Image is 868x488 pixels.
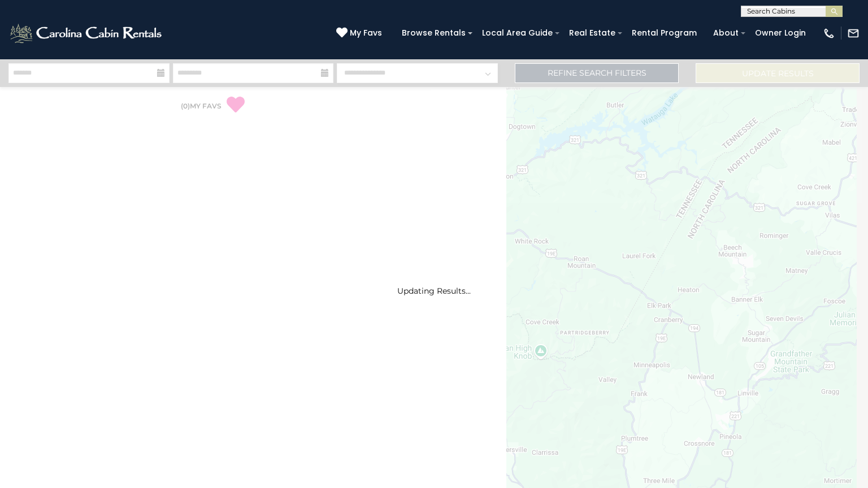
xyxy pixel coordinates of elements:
a: About [708,24,744,42]
img: phone-regular-white.png [823,27,835,40]
a: Real Estate [563,24,621,42]
a: Local Area Guide [476,24,558,42]
img: White-1-2.png [8,22,165,45]
a: Browse Rentals [396,24,471,42]
img: mail-regular-white.png [847,27,860,40]
a: My Favs [336,27,385,40]
a: Owner Login [749,24,811,42]
span: My Favs [350,27,382,39]
a: Rental Program [626,24,702,42]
